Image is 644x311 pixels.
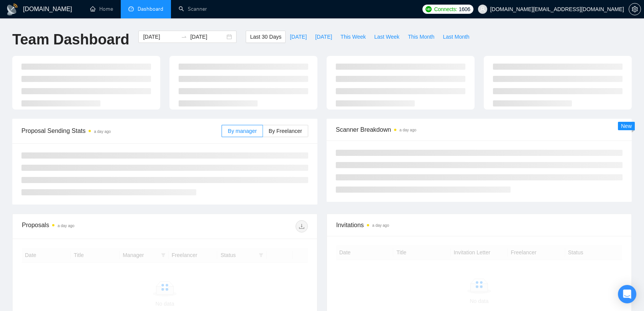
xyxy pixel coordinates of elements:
button: This Month [404,31,439,43]
span: Last Week [374,33,399,41]
span: This Week [340,33,366,41]
span: Invitations [336,220,622,230]
span: This Month [408,33,434,41]
span: swap-right [181,34,187,40]
span: [DATE] [290,33,307,41]
a: homeHome [90,6,113,12]
span: Connects: [434,5,457,13]
span: Dashboard [138,6,163,12]
button: Last Month [439,31,473,43]
div: Proposals [22,220,165,232]
span: By manager [228,128,256,134]
span: 1606 [459,5,470,13]
button: [DATE] [286,31,311,43]
button: Last 30 Days [246,31,286,43]
button: Last Week [370,31,404,43]
button: This Week [336,31,370,43]
input: End date [190,33,225,41]
span: Scanner Breakdown [336,125,623,134]
span: to [181,34,187,40]
span: Last Month [443,33,469,41]
div: Open Intercom Messenger [618,285,636,303]
button: [DATE] [311,31,336,43]
a: setting [629,6,641,12]
span: [DATE] [315,33,332,41]
time: a day ago [94,129,111,134]
time: a day ago [372,223,389,228]
span: New [621,123,632,129]
span: By Freelancer [269,128,302,134]
span: Proposal Sending Stats [21,126,222,136]
time: a day ago [58,224,74,228]
time: a day ago [399,128,416,132]
button: setting [629,3,641,15]
span: user [480,7,485,12]
a: searchScanner [179,6,207,12]
h1: Team Dashboard [12,31,129,49]
span: dashboard [128,6,134,11]
span: setting [629,6,641,12]
img: logo [6,3,18,16]
img: upwork-logo.png [426,6,432,12]
span: Last 30 Days [250,33,281,41]
input: Start date [143,33,178,41]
